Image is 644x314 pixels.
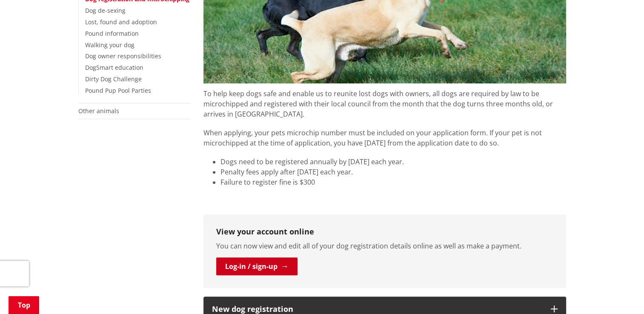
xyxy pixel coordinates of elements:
[85,86,151,94] a: Pound Pup Pool Parties
[216,227,553,237] h3: View your account online
[85,18,157,26] a: Lost, found and adoption
[216,241,553,251] p: You can now view and edit all of your dog registration details online as well as make a payment.
[85,63,143,71] a: DogSmart education
[85,6,126,14] a: Dog de-sexing
[220,177,566,187] li: Failure to register fine is $300
[85,41,135,49] a: Walking your dog
[216,257,298,275] a: Log-in / sign-up
[220,157,566,167] li: Dogs need to be registered annually by [DATE] each year.
[220,167,566,177] li: Penalty fees apply after [DATE] each year.
[605,278,635,309] iframe: Messenger Launcher
[85,75,142,83] a: Dirty Dog Challenge
[203,83,566,119] p: To help keep dogs safe and enable us to reunite lost dogs with owners, all dogs are required by l...
[85,52,161,60] a: Dog owner responsibilities
[9,296,39,314] a: Top
[85,29,139,37] a: Pound information
[203,128,566,148] p: When applying, your pets microchip number must be included on your application form. If your pet ...
[212,305,542,314] h3: New dog registration
[78,107,119,115] a: Other animals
